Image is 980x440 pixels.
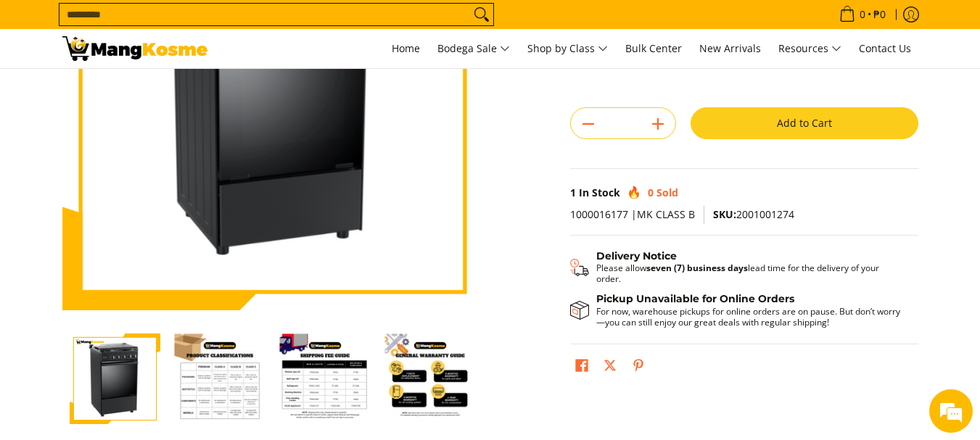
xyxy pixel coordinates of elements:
[713,207,736,221] span: SKU:
[713,207,794,221] span: 2001001274
[857,9,868,20] span: 0
[238,7,273,42] div: Minimize live chat window
[646,262,748,274] strong: seven (7) business days
[70,325,160,433] img: Midea 50 CM 3 Gas Burner + 1 Hot Plate + Rotisserie (Class B)-1
[596,262,904,284] p: Please allow lead time for the delivery of your order.
[570,207,695,221] span: 1000016177 |MK CLASS B
[572,355,592,380] a: Share on Facebook
[579,186,620,199] span: In Stock
[222,29,918,68] nav: Main Menu
[656,186,678,199] span: Sold
[571,112,606,136] button: Subtract
[430,29,517,68] a: Bodega Sale
[280,333,371,424] img: Midea 50 CM 3 Gas Burner + 1 Hot Plate + Rotisserie (Class B)-3
[385,333,476,424] img: general-warranty-guide-infographic-mang-kosme
[384,29,427,68] a: Home
[618,29,689,68] a: Bulk Center
[527,40,608,58] span: Shop by Class
[771,29,849,68] a: Resources
[570,186,576,199] span: 1
[641,112,675,136] button: Add
[570,250,904,285] button: Shipping & Delivery
[213,340,263,360] em: Submit
[625,41,682,55] span: Bulk Center
[62,36,207,61] img: Midea 50CM 3 Gas Burner + 1 Hot Plate + Rotisserie l Mang Kosme
[75,81,244,100] div: Leave a message
[7,289,276,340] textarea: Type your message and click 'Submit'
[648,186,654,199] span: 0
[520,29,615,68] a: Shop by Class
[835,7,890,22] span: •
[699,41,761,55] span: New Arrivals
[692,29,768,68] a: New Arrivals
[859,41,911,55] span: Contact Us
[596,292,794,305] strong: Pickup Unavailable for Online Orders
[691,107,918,139] button: Add to Cart
[600,355,620,380] a: Post on X
[596,306,904,328] p: For now, warehouse pickups for online orders are on pause. But don’t worry—you can still enjoy ou...
[778,40,841,58] span: Resources
[852,29,918,68] a: Contact Us
[628,355,648,380] a: Pin on Pinterest
[470,4,493,25] button: Search
[392,41,420,55] span: Home
[570,57,609,70] a: Shipping
[175,333,265,424] img: Midea 50 CM 3 Gas Burner + 1 Hot Plate + Rotisserie (Class B)-2
[596,249,677,262] strong: Delivery Notice
[570,57,717,70] strong: calculated at checkout
[437,40,510,58] span: Bodega Sale
[871,9,888,20] span: ₱0
[30,129,253,275] span: We are offline. Please leave us a message.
